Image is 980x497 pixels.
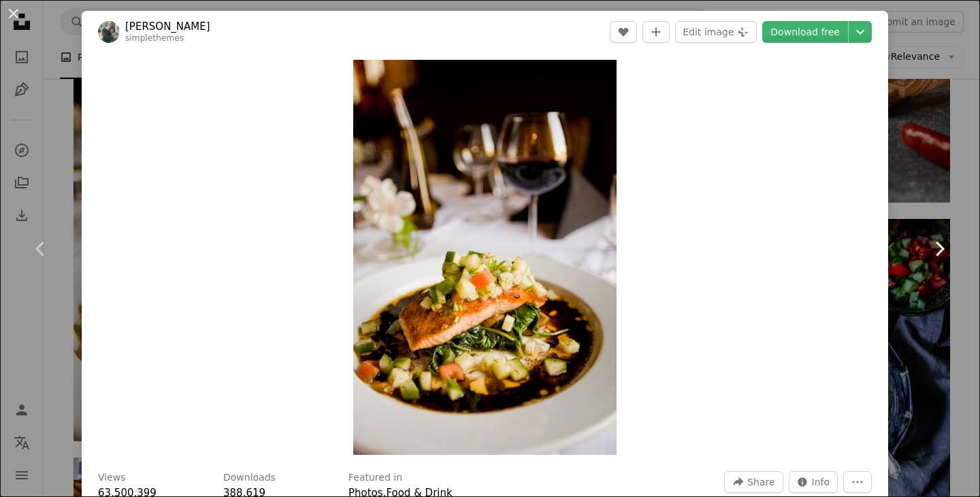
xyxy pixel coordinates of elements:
[98,21,120,43] img: Go to Casey Lee's profile
[762,21,848,43] a: Download free
[642,21,670,43] button: Add to Collection
[348,471,402,485] h3: Featured in
[724,471,783,493] button: Share this image
[789,471,838,493] button: Stats about this image
[675,21,757,43] button: Edit image
[747,472,774,492] span: Share
[353,60,617,455] img: cooked food
[610,21,637,43] button: Like
[849,21,872,43] button: Choose download size
[353,60,617,455] button: Zoom in on this image
[812,472,830,492] span: Info
[125,33,184,43] a: simplethemes
[125,20,210,33] a: [PERSON_NAME]
[223,471,276,485] h3: Downloads
[98,471,126,485] h3: Views
[843,471,872,493] button: More Actions
[898,184,980,314] a: Next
